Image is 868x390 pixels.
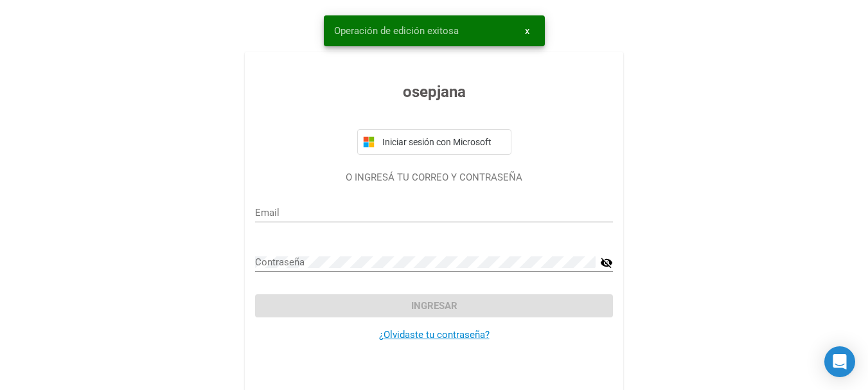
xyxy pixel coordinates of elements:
[334,24,459,37] span: Operación de edición exitosa
[380,137,506,147] span: Iniciar sesión con Microsoft
[255,80,613,103] h3: osepjana
[357,129,511,155] button: Iniciar sesión con Microsoft
[525,25,529,37] span: x
[515,19,540,42] button: x
[255,294,613,317] button: Ingresar
[255,170,613,185] p: O INGRESÁ TU CORREO Y CONTRASEÑA
[824,346,855,377] div: Open Intercom Messenger
[411,300,457,312] span: Ingresar
[600,255,613,270] mat-icon: visibility_off
[379,329,490,341] a: ¿Olvidaste tu contraseña?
